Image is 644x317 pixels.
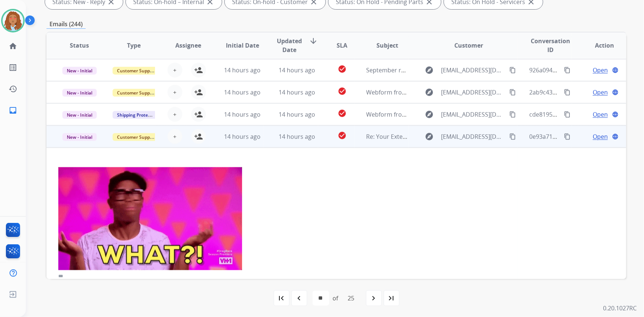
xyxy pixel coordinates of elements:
span: + [173,110,176,119]
span: 14 hours ago [224,88,261,96]
p: Emails (244) [47,20,86,29]
mat-icon: content_copy [509,89,516,96]
mat-icon: language [612,89,619,96]
span: 14 hours ago [279,66,315,74]
span: Open [593,110,608,119]
span: Type [127,41,141,50]
span: Customer Support [113,133,161,141]
span: Conversation ID [529,37,571,54]
span: Customer Support [113,89,161,97]
span: 926a0943-ccea-424a-954a-184a82356f6d [529,66,641,74]
span: [EMAIL_ADDRESS][DOMAIN_NAME] [441,66,506,75]
span: 14 hours ago [279,110,315,118]
button: + [168,107,182,122]
mat-icon: content_copy [509,133,516,140]
span: [EMAIL_ADDRESS][DOMAIN_NAME] [441,88,506,97]
mat-icon: inbox [8,106,17,115]
mat-icon: list_alt [8,63,17,72]
span: 14 hours ago [224,132,261,141]
mat-icon: home [8,42,17,51]
button: + [168,63,182,77]
span: 14 hours ago [279,132,315,141]
mat-icon: check_circle [338,65,347,73]
span: 2ab9c430-7f5c-4eb9-813d-3d1546d27613 [529,88,643,96]
mat-icon: person_add [194,88,203,97]
span: Assignee [175,41,201,50]
span: [EMAIL_ADDRESS][DOMAIN_NAME] [441,132,506,141]
span: Webform from [EMAIL_ADDRESS][DOMAIN_NAME] on [DATE] [366,88,534,96]
span: New - Initial [62,111,97,119]
span: Re: Your Extend claim is approved [366,132,461,141]
mat-icon: content_copy [564,111,571,118]
span: Open [593,88,608,97]
mat-icon: navigate_next [369,294,378,303]
mat-icon: last_page [387,294,396,303]
span: Open [593,66,608,75]
th: Action [572,32,626,58]
span: Webform from [EMAIL_ADDRESS][DOMAIN_NAME] on [DATE] [366,110,534,118]
span: Shipping Protection [113,111,163,119]
span: Initial Date [226,41,259,50]
mat-icon: content_copy [564,89,571,96]
mat-icon: content_copy [564,133,571,140]
mat-icon: person_add [194,66,203,75]
div: 25 [342,291,361,306]
mat-icon: navigate_before [295,294,304,303]
div: of [333,294,338,303]
button: + [168,129,182,144]
mat-icon: language [612,67,619,73]
span: Status [70,41,89,50]
span: + [173,88,176,97]
mat-icon: content_copy [509,67,516,73]
span: Customer Support [113,67,161,75]
mat-icon: explore [425,132,434,141]
mat-icon: check_circle [338,87,347,96]
mat-icon: language [612,133,619,140]
span: + [173,66,176,75]
span: 0e93a711-934d-4f2c-8bbf-24c7b308e7c2 [529,132,640,141]
img: avatar [3,10,23,31]
span: Updated Date [276,37,303,54]
mat-icon: language [612,111,619,118]
span: + [173,132,176,141]
mat-icon: check_circle [338,109,347,118]
mat-icon: arrow_downward [309,37,318,45]
span: Customer [455,41,483,50]
span: New - Initial [62,67,97,75]
span: [EMAIL_ADDRESS][DOMAIN_NAME] [441,110,506,119]
span: SLA [337,41,347,50]
mat-icon: explore [425,88,434,97]
mat-icon: explore [425,66,434,75]
mat-icon: history [8,85,17,93]
mat-icon: content_copy [509,111,516,118]
span: 14 hours ago [224,110,261,118]
mat-icon: content_copy [564,67,571,73]
span: New - Initial [62,133,97,141]
button: + [168,85,182,100]
span: Subject [376,41,398,50]
span: September reset: use HSA/FSA funds on better sleep 💤 [366,66,521,74]
span: Open [593,132,608,141]
span: New - Initial [62,89,97,97]
mat-icon: explore [425,110,434,119]
span: 14 hours ago [279,88,315,96]
mat-icon: check_circle [338,131,347,140]
mat-icon: person_add [194,110,203,119]
mat-icon: first_page [277,294,286,303]
p: 0.20.1027RC [603,304,637,313]
mat-icon: person_add [194,132,203,141]
span: 14 hours ago [224,66,261,74]
span: cde81957-ad33-4c5d-ac29-157668d0a217 [529,110,643,118]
